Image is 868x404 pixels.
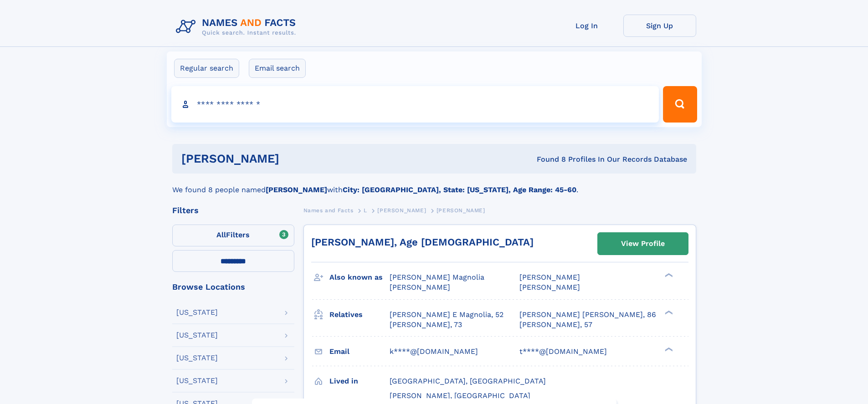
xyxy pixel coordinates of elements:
[181,153,408,164] h1: [PERSON_NAME]
[663,272,673,278] div: ❯
[176,354,218,362] div: [US_STATE]
[172,174,696,195] div: We found 8 people named with .
[550,15,623,37] a: Log In
[519,310,656,320] a: [PERSON_NAME] [PERSON_NAME], 86
[623,15,696,37] a: Sign Up
[172,283,294,291] div: Browse Locations
[377,207,426,214] span: [PERSON_NAME]
[249,59,306,78] label: Email search
[390,273,484,281] span: [PERSON_NAME] Magnolia
[329,307,390,322] h3: Relatives
[598,233,688,255] a: View Profile
[343,185,576,194] b: City: [GEOGRAPHIC_DATA], State: [US_STATE], Age Range: 45-60
[171,86,659,123] input: search input
[176,377,218,384] div: [US_STATE]
[437,207,485,214] span: [PERSON_NAME]
[216,230,226,239] span: All
[390,310,503,320] a: [PERSON_NAME] E Magnolia, 52
[364,205,367,216] a: L
[172,206,294,215] div: Filters
[390,320,462,330] a: [PERSON_NAME], 73
[621,233,665,254] div: View Profile
[329,344,390,359] h3: Email
[172,225,294,246] label: Filters
[408,154,687,164] div: Found 8 Profiles In Our Records Database
[663,309,673,315] div: ❯
[364,207,367,214] span: L
[377,205,426,216] a: [PERSON_NAME]
[663,86,697,123] button: Search Button
[266,185,327,194] b: [PERSON_NAME]
[390,283,450,291] span: [PERSON_NAME]
[329,270,390,285] h3: Also known as
[174,59,239,78] label: Regular search
[390,391,530,400] span: [PERSON_NAME], [GEOGRAPHIC_DATA]
[663,346,673,352] div: ❯
[176,309,218,316] div: [US_STATE]
[519,320,592,330] a: [PERSON_NAME], 57
[519,283,580,291] span: [PERSON_NAME]
[519,273,580,281] span: [PERSON_NAME]
[311,236,534,248] a: [PERSON_NAME], Age [DEMOGRAPHIC_DATA]
[390,377,546,385] span: [GEOGRAPHIC_DATA], [GEOGRAPHIC_DATA]
[303,205,354,216] a: Names and Facts
[329,373,390,389] h3: Lived in
[172,15,303,39] img: Logo Names and Facts
[176,332,218,339] div: [US_STATE]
